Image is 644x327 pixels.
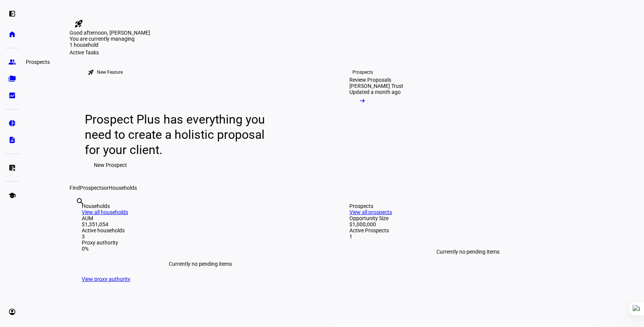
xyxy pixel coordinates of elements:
[5,27,20,42] a: home
[349,89,401,95] div: Updated a month ago
[8,30,16,38] eth-mat-symbol: home
[5,116,20,131] a: pie_chart
[82,203,319,209] div: Households
[70,49,599,56] div: Active Tasks
[349,83,403,89] div: [PERSON_NAME] Trust
[8,10,16,17] eth-mat-symbol: left_panel_open
[349,203,587,209] div: Prospects
[349,240,587,264] div: Currently no pending items
[70,42,146,49] div: 1 household
[109,185,137,191] span: Households
[76,207,77,216] input: Enter name of prospect or household
[82,233,319,240] div: 3
[352,69,373,75] div: Prospects
[82,209,128,215] a: View all households
[349,209,392,215] a: View all prospects
[8,136,16,144] eth-mat-symbol: description
[8,164,16,171] eth-mat-symbol: list_alt_add
[82,215,319,221] div: AUM
[97,69,123,75] div: New Feature
[349,233,587,240] div: 1
[23,57,53,67] div: Prospects
[70,36,135,42] span: You are currently managing
[88,69,94,75] mat-icon: rocket_launch
[85,157,136,173] button: New Prospect
[349,221,587,227] div: $1,000,000
[74,19,83,28] mat-icon: rocket_launch
[82,221,319,227] div: $1,351,054
[82,227,319,233] div: Active households
[70,185,599,191] div: Find or
[8,192,16,199] eth-mat-symbol: school
[8,308,16,316] eth-mat-symbol: account_circle
[8,119,16,127] eth-mat-symbol: pie_chart
[337,56,463,185] a: ProspectsReview Proposals[PERSON_NAME] TrustUpdated a month ago
[5,132,20,148] a: description
[349,77,391,83] div: Review Proposals
[8,58,16,66] eth-mat-symbol: group
[82,276,130,282] a: View proxy authority
[349,227,587,233] div: Active Prospects
[5,54,20,70] a: group
[85,112,272,157] div: Prospect Plus has everything you need to create a holistic proposal for your client.
[8,75,16,83] eth-mat-symbol: folder_copy
[94,157,127,173] span: New Prospect
[80,185,104,191] span: Prospects
[5,71,20,86] a: folder_copy
[358,97,366,105] mat-icon: arrow_right_alt
[82,252,319,276] div: Currently no pending items
[8,92,16,99] eth-mat-symbol: bid_landscape
[5,88,20,103] a: bid_landscape
[82,240,319,246] div: Proxy authority
[76,197,85,206] mat-icon: search
[70,30,599,36] div: Good afternoon, [PERSON_NAME]
[349,215,587,221] div: Opportunity Size
[82,246,319,252] div: 0%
